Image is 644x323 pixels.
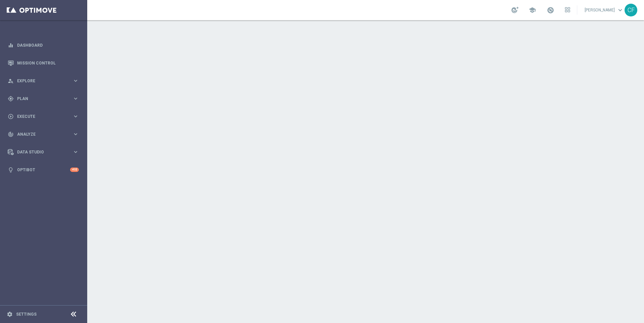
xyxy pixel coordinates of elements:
[16,312,37,316] a: Settings
[72,78,79,84] i: keyboard_arrow_right
[72,131,79,137] i: keyboard_arrow_right
[7,43,79,48] button: equalizer Dashboard
[17,114,72,119] span: Execute
[8,36,79,54] div: Dashboard
[8,167,14,173] i: lightbulb
[7,149,79,155] button: Data Studio keyboard_arrow_right
[8,113,72,120] div: Execute
[17,161,70,179] a: Optibot
[8,96,72,102] div: Plan
[8,161,79,179] div: Optibot
[17,54,79,72] a: Mission Control
[72,113,79,120] i: keyboard_arrow_right
[72,149,79,155] i: keyboard_arrow_right
[17,36,79,54] a: Dashboard
[17,79,72,83] span: Explore
[7,311,13,317] i: settings
[70,168,79,172] div: +10
[529,6,536,14] span: school
[625,4,637,16] div: CF
[8,131,14,137] i: track_changes
[7,114,79,119] button: play_circle_outline Execute keyboard_arrow_right
[616,6,624,14] span: keyboard_arrow_down
[584,5,625,15] a: [PERSON_NAME]keyboard_arrow_down
[7,132,79,137] button: track_changes Analyze keyboard_arrow_right
[72,95,79,102] i: keyboard_arrow_right
[17,132,72,136] span: Analyze
[7,96,79,101] button: gps_fixed Plan keyboard_arrow_right
[7,167,79,173] button: lightbulb Optibot +10
[8,149,72,155] div: Data Studio
[8,131,72,137] div: Analyze
[8,113,14,120] i: play_circle_outline
[17,150,72,154] span: Data Studio
[8,78,72,84] div: Explore
[8,96,14,102] i: gps_fixed
[8,54,79,72] div: Mission Control
[8,78,14,84] i: person_search
[17,97,72,101] span: Plan
[7,78,79,84] button: person_search Explore keyboard_arrow_right
[8,42,14,48] i: equalizer
[7,60,79,66] button: Mission Control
